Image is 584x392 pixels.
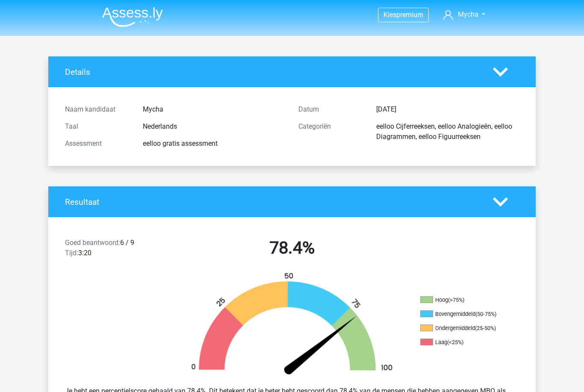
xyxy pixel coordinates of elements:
[65,249,78,257] span: Tijd:
[292,104,370,115] div: Datum
[396,11,423,19] span: premium
[182,238,402,258] h2: 78.4%
[59,139,136,149] div: Assessment
[102,7,163,27] img: Assessly
[420,310,506,318] li: Bovengemiddeld
[420,324,506,332] li: Ondergemiddeld
[447,339,463,345] div: (<25%)
[136,104,292,115] div: Mycha
[292,121,370,142] div: Categoriën
[383,11,396,19] span: Kies
[59,121,136,132] div: Taal
[59,238,175,262] div: 6 / 9 3:20
[370,121,525,142] div: eelloo Cijferreeksen, eelloo Analogieën, eelloo Diagrammen, eelloo Figuurreeksen
[378,9,428,21] a: Kiespremium
[440,9,489,20] a: Mycha
[475,325,496,331] div: (25-50%)
[448,297,464,303] div: (>75%)
[420,339,506,346] li: Laag
[136,139,292,149] div: eelloo gratis assessment
[65,197,480,207] h4: Resultaat
[177,272,407,379] img: 78.1f539fb9fc92.png
[420,296,506,304] li: Hoog
[59,104,136,115] div: Naam kandidaat
[65,239,120,247] span: Goed beantwoord:
[458,10,478,18] span: Mycha
[370,104,525,115] div: [DATE]
[475,311,496,317] div: (50-75%)
[65,67,480,77] h4: Details
[136,121,292,132] div: Nederlands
